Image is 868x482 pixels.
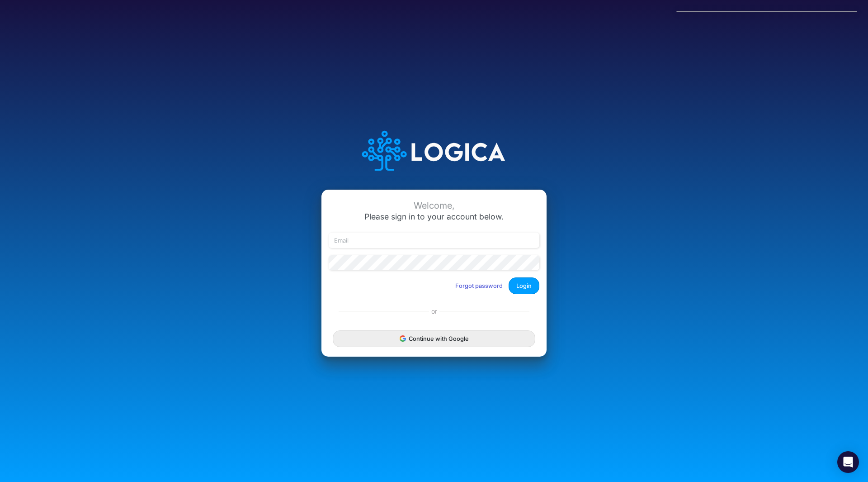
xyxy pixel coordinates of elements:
div: Welcome, [329,200,539,211]
button: Continue with Google [333,330,535,347]
input: Email [329,233,539,248]
button: Login [509,277,539,294]
div: Open Intercom Messenger [837,451,859,473]
span: Please sign in to your account below. [364,212,504,221]
button: Forgot password [449,278,509,293]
